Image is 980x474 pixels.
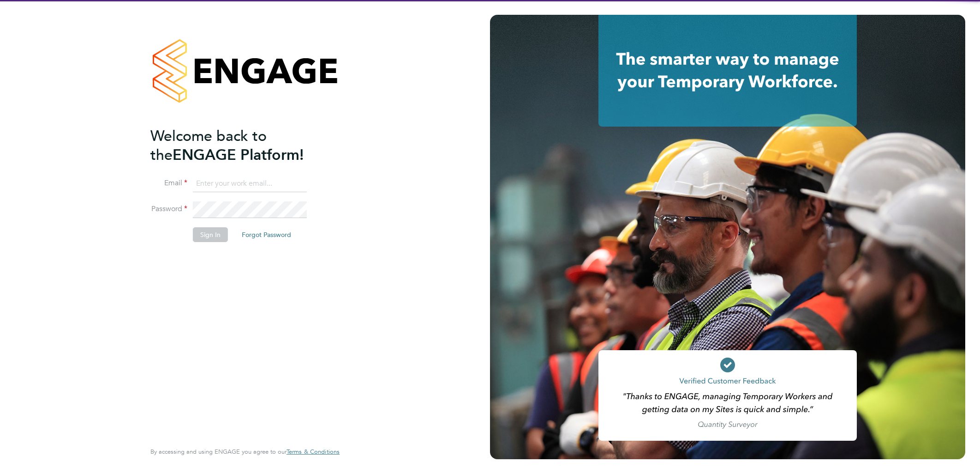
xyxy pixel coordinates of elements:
[234,227,299,242] button: Forgot Password
[193,227,228,242] button: Sign In
[150,127,330,164] h2: ENGAGE Platform!
[287,448,340,456] a: Terms & Conditions
[287,448,340,456] span: Terms & Conditions
[150,448,340,456] span: By accessing and using ENGAGE you agree to our
[150,178,187,188] label: Email
[193,176,307,192] input: Enter your work email...
[150,127,267,164] span: Welcome back to the
[150,204,187,214] label: Password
